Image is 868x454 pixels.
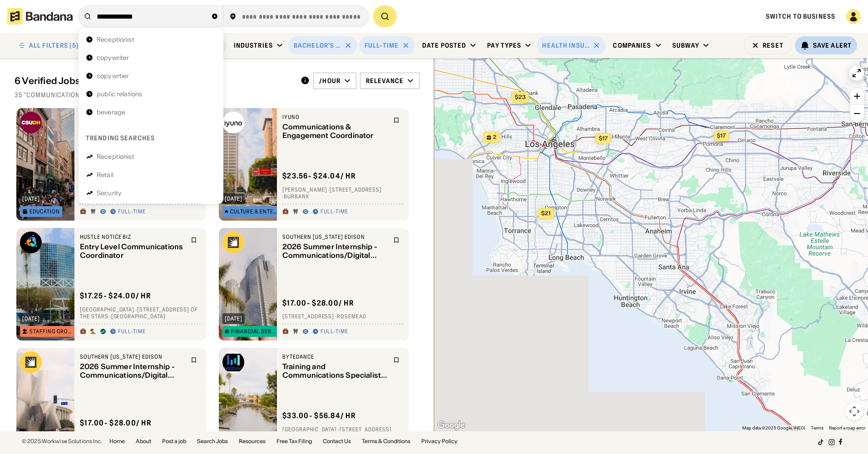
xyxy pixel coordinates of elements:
[421,439,458,444] a: Privacy Policy
[422,41,466,49] div: Date Posted
[80,353,185,360] div: Southern [US_STATE] Edison
[225,316,242,321] div: [DATE]
[436,419,466,431] a: Open this area in Google Maps (opens a new window)
[742,425,805,430] span: Map data ©2025 Google, INEGI
[222,232,244,253] img: Southern California Edison logo
[282,426,403,440] div: [GEOGRAPHIC_DATA] · [STREET_ADDRESS][PERSON_NAME] · [GEOGRAPHIC_DATA]
[15,91,419,99] div: 35 "communication" jobs on [DOMAIN_NAME]
[282,233,388,241] div: Southern [US_STATE] Edison
[97,54,129,61] div: copywriter
[29,42,79,49] div: ALL FILTERS (5)
[80,242,185,260] div: Entry Level Communications Coordinator
[22,439,102,444] div: © 2025 Workwise Solutions Inc.
[599,135,608,142] span: $17
[282,298,354,308] div: $ 17.00 - $28.00 / hr
[20,351,42,373] img: Southern California Edison logo
[97,36,134,43] div: Receptionist
[97,172,113,178] div: Retail
[717,132,726,139] span: $17
[86,134,155,142] div: Trending searches
[97,153,134,160] div: Receptionist
[829,425,865,430] a: Report a map error
[845,402,863,420] button: Map camera controls
[672,41,700,49] div: Subway
[80,418,152,428] div: $ 17.00 - $28.00 / hr
[222,112,244,133] img: Iyuno logo
[282,362,388,380] div: Training and Communications Specialist Graduate (Ethics Office) - 2026 Start (BS/MS)
[319,77,340,85] div: /hour
[97,73,129,79] div: copywrtier
[282,123,388,140] div: Communications & Engagement Coordinator
[323,439,351,444] a: Contact Us
[197,439,228,444] a: Search Jobs
[97,91,142,97] div: public relations
[30,209,60,214] div: Education
[276,439,312,444] a: Free Tax Filing
[542,41,589,49] div: Health insurance
[366,77,404,85] div: Relevance
[436,419,466,431] img: Google
[362,439,410,444] a: Terms & Conditions
[282,242,388,260] div: 2026 Summer Internship - Communications/Digital Media/Public Relations/Marketing
[282,313,403,321] div: [STREET_ADDRESS] · Rosemead
[321,328,348,336] div: Full-time
[282,171,356,181] div: $ 23.56 - $24.04 / hr
[294,41,341,49] div: Bachelor's Degree
[7,8,73,25] img: Bandana logotype
[282,113,388,121] div: Iyuno
[22,196,40,202] div: [DATE]
[766,12,835,20] a: Switch to Business
[97,109,125,115] div: beverage
[80,306,201,320] div: [GEOGRAPHIC_DATA] · [STREET_ADDRESS] of the Stars · [GEOGRAPHIC_DATA]
[118,208,146,216] div: Full-time
[20,112,42,133] img: California State University-Dominguez Hills logo
[239,439,266,444] a: Resources
[222,351,244,373] img: ByteDance logo
[80,362,185,380] div: 2026 Summer Internship - Communications/Digital Media/Public Relations/Marketing
[20,232,42,253] img: Hustle Notice Biz logo
[493,133,497,141] span: 2
[763,42,784,49] div: Reset
[80,291,151,301] div: $ 17.25 - $24.00 / hr
[282,411,356,420] div: $ 33.00 - $56.84 / hr
[15,75,293,86] div: 6 Verified Jobs
[487,41,521,49] div: Pay Types
[162,439,186,444] a: Post a job
[282,353,388,360] div: ByteDance
[230,209,277,214] div: Culture & Entertainment
[365,41,399,49] div: Full-time
[15,104,419,431] div: grid
[231,329,277,334] div: Financial Services
[282,186,403,200] div: [PERSON_NAME] · [STREET_ADDRESS] · Burbank
[811,425,824,430] a: Terms (opens in new tab)
[80,233,185,241] div: Hustle Notice Biz
[234,41,273,49] div: Industries
[22,316,40,321] div: [DATE]
[813,41,852,49] div: Save Alert
[541,210,551,217] span: $21
[225,196,242,202] div: [DATE]
[136,439,151,444] a: About
[97,190,122,196] div: Security
[515,94,526,100] span: $23
[118,328,146,336] div: Full-time
[30,329,74,334] div: Staffing Group
[613,41,651,49] div: Companies
[109,439,125,444] a: Home
[321,208,348,216] div: Full-time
